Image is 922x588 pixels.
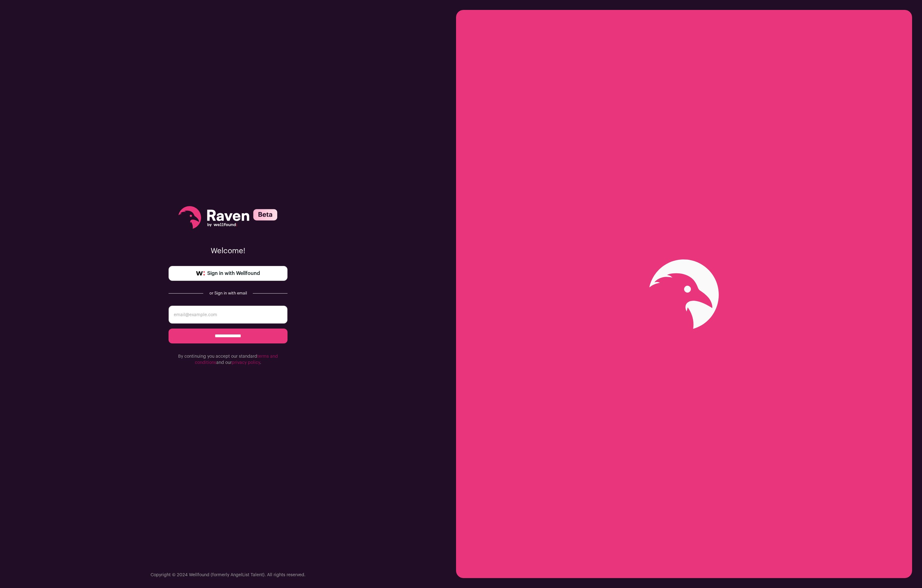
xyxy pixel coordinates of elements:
[169,306,288,324] input: email@example.com
[196,271,205,276] img: wellfound-symbol-flush-black-fb3c872781a75f747ccb3a119075da62bfe97bd399995f84a933054e44a575c4.png
[232,360,260,365] a: privacy policy
[169,266,288,281] a: Sign in with Wellfound
[207,270,260,277] span: Sign in with Wellfound
[169,353,288,366] p: By continuing you accept our standard and our .
[208,291,248,296] div: or Sign in with email
[169,246,288,256] p: Welcome!
[151,572,305,578] p: Copyright © 2024 Wellfound (formerly AngelList Talent). All rights reserved.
